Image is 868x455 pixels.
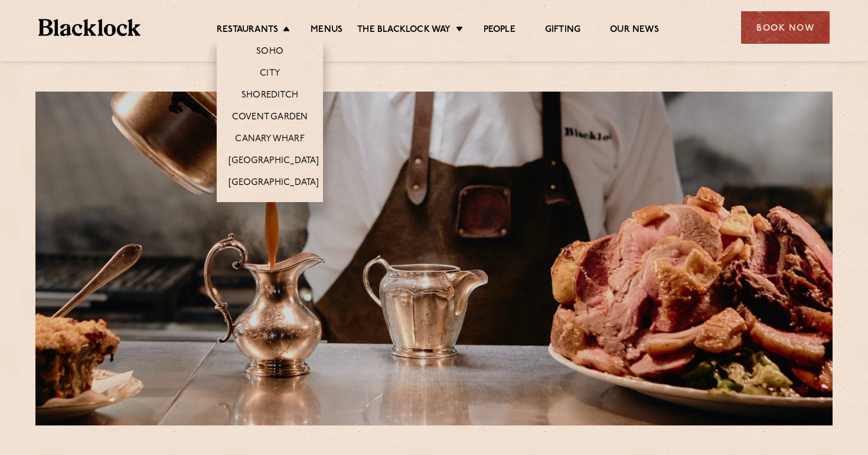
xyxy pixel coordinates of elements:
a: [GEOGRAPHIC_DATA] [229,177,319,190]
a: Shoreditch [242,90,298,103]
a: Soho [256,46,283,59]
a: Gifting [545,24,580,37]
a: [GEOGRAPHIC_DATA] [229,155,319,168]
a: Restaurants [217,24,278,37]
img: BL_Textured_Logo-footer-cropped.svg [38,19,141,36]
a: City [260,68,280,81]
a: The Blacklock Way [357,24,451,37]
a: Menus [311,24,342,37]
a: Covent Garden [232,112,308,125]
a: Canary Wharf [235,134,304,147]
a: People [484,24,515,37]
a: Our News [610,24,659,37]
div: Book Now [741,11,830,44]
